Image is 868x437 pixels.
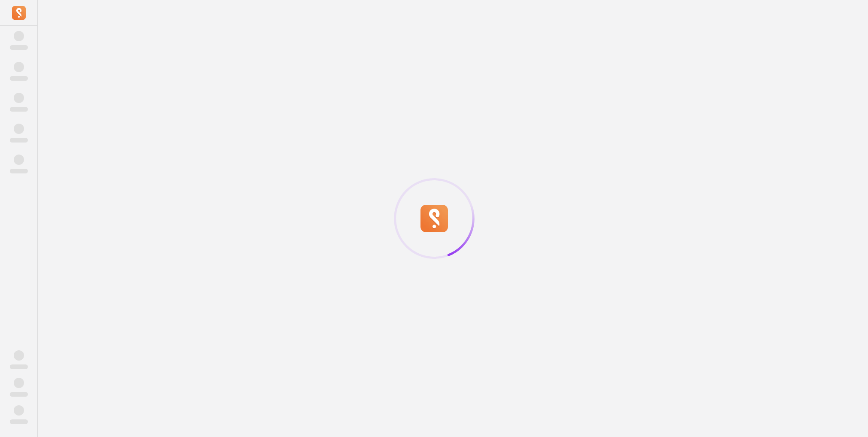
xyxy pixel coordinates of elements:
span: ‌ [14,378,24,388]
span: ‌ [14,155,24,165]
span: ‌ [10,169,28,173]
span: ‌ [14,124,24,134]
span: ‌ [10,138,28,143]
span: ‌ [14,62,24,72]
span: ‌ [14,350,24,361]
span: ‌ [14,405,24,416]
span: ‌ [14,31,24,41]
span: ‌ [10,76,28,81]
span: ‌ [10,392,28,397]
span: ‌ [14,93,24,103]
span: ‌ [10,364,28,369]
span: ‌ [10,107,28,112]
span: ‌ [10,45,28,50]
span: ‌ [10,419,28,424]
